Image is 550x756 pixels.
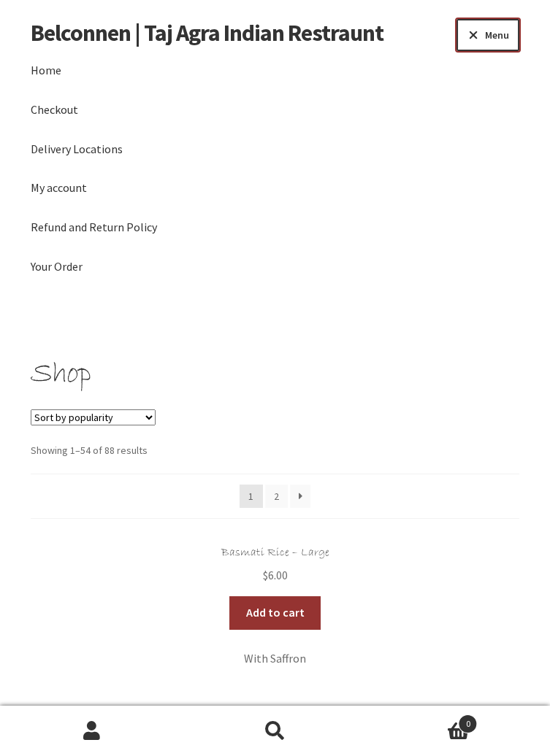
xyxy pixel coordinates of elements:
h2: Basmati Rice – Large [31,546,519,560]
a: → [290,485,310,508]
span: Menu [485,28,509,42]
span: $ [263,568,268,582]
a: Add to cart: “Basmati Rice - Large” [229,596,321,630]
a: Refund and Return Policy [31,208,519,247]
button: Menu [457,19,519,51]
a: Checkout [31,90,519,130]
nav: Primary Navigation [31,19,519,287]
nav: Product Pagination [31,474,519,519]
a: Page 2 [265,485,289,508]
span: 0 [458,714,477,733]
a: Delivery Locations [31,130,519,169]
p: With Saffron [31,649,519,668]
a: Cart0 [367,706,550,756]
p: Showing 1–54 of 88 results [31,442,519,459]
h1: Shop [31,356,519,393]
select: Shop order [31,409,156,425]
bdi: 6.00 [263,568,288,582]
a: Belconnen | Taj Agra Indian Restraunt [31,18,383,47]
a: Your Order [31,247,519,287]
a: My account [31,169,519,208]
a: Home [31,51,519,90]
a: Basmati Rice – Large $6.00 [31,546,519,585]
span: Page 1 [240,485,263,508]
a: Search [183,706,367,756]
